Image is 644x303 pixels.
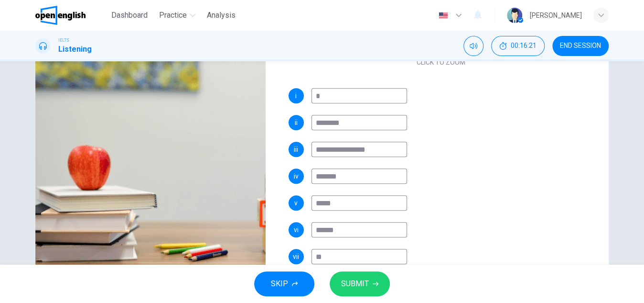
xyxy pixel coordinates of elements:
span: vi [294,226,299,233]
span: SKIP [271,277,288,291]
span: Dashboard [111,10,148,21]
span: ii [295,119,298,126]
button: END SESSION [552,36,609,56]
img: Urbanization and City Growth [35,50,266,283]
button: SUBMIT [330,271,390,296]
img: en [437,12,449,19]
span: vii [293,253,299,260]
div: [PERSON_NAME] [530,10,582,21]
span: iii [294,146,298,153]
div: Mute [463,36,483,56]
span: END SESSION [560,42,601,50]
a: OpenEnglish logo [35,6,107,25]
span: i [295,92,297,99]
span: SUBMIT [341,277,369,291]
img: Profile picture [507,8,522,23]
span: 00:16:21 [511,42,537,50]
h1: Listening [58,44,92,55]
button: Dashboard [107,7,151,24]
span: iv [294,173,299,180]
button: 00:16:21 [491,36,545,56]
span: v [294,200,298,206]
button: Practice [155,7,199,24]
span: Practice [159,10,187,21]
button: SKIP [254,271,314,296]
span: Analysis [207,10,236,21]
div: Hide [491,36,545,56]
span: IELTS [58,37,69,44]
button: Analysis [203,7,239,24]
img: OpenEnglish logo [35,6,86,25]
